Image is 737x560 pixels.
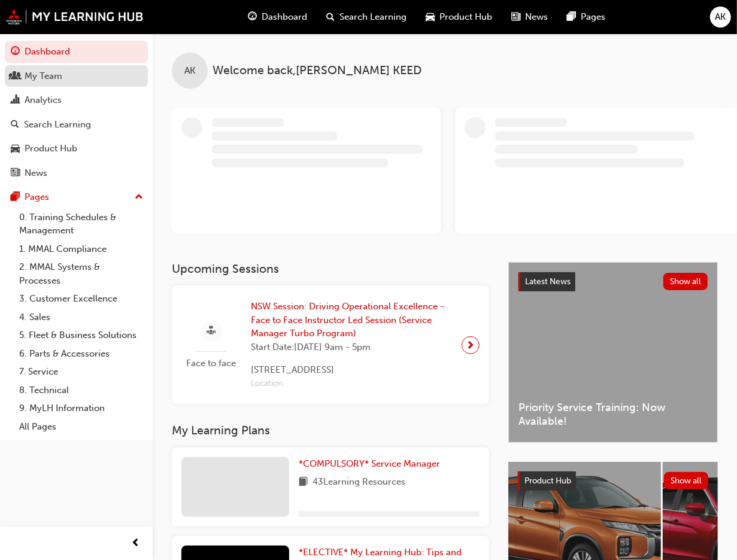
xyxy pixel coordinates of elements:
[25,190,49,204] div: Pages
[14,308,148,327] a: 4. Sales
[25,166,47,180] div: News
[5,41,148,63] a: Dashboard
[568,10,577,25] span: pages-icon
[14,345,148,363] a: 6. Parts & Accessories
[25,142,77,156] div: Product Hub
[213,64,421,78] span: Welcome back , [PERSON_NAME] KEED
[5,138,148,160] a: Product Hub
[14,418,148,436] a: All Pages
[581,10,606,24] span: Pages
[14,290,148,308] a: 3. Customer Excellence
[14,381,148,400] a: 8. Technical
[239,5,317,29] a: guage-iconDashboard
[11,144,20,154] span: car-icon
[508,262,718,443] a: Latest NewsShow allPriority Service Training: Now Available!
[25,93,62,107] div: Analytics
[14,208,148,240] a: 0. Training Schedules & Management
[5,65,148,87] a: My Team
[710,7,731,28] button: AK
[248,10,257,25] span: guage-icon
[11,71,20,82] span: people-icon
[135,190,143,205] span: up-icon
[327,10,335,25] span: search-icon
[11,120,19,130] span: search-icon
[132,536,141,551] span: prev-icon
[6,9,144,25] img: mmal
[251,377,452,391] span: Location
[181,357,241,370] span: Face to face
[664,472,709,489] button: Show all
[25,69,62,83] div: My Team
[526,10,548,24] span: News
[317,5,417,29] a: search-iconSearch Learning
[5,89,148,111] a: Analytics
[663,273,708,290] button: Show all
[524,476,571,486] span: Product Hub
[14,240,148,258] a: 1. MMAL Compliance
[11,95,20,106] span: chart-icon
[251,363,452,377] span: [STREET_ADDRESS]
[262,10,308,24] span: Dashboard
[24,118,91,132] div: Search Learning
[184,64,195,78] span: AK
[313,475,405,490] span: 43 Learning Resources
[11,192,20,203] span: pages-icon
[5,186,148,208] button: Pages
[518,272,708,291] a: Latest NewsShow all
[512,10,521,25] span: news-icon
[14,399,148,418] a: 9. MyLH Information
[525,276,571,287] span: Latest News
[172,424,489,437] h3: My Learning Plans
[251,300,452,340] span: NSW Session: Driving Operational Excellence - Face to Face Instructor Led Session (Service Manage...
[426,10,435,25] span: car-icon
[172,262,489,276] h3: Upcoming Sessions
[340,10,407,24] span: Search Learning
[14,363,148,381] a: 7. Service
[518,401,708,428] span: Priority Service Training: Now Available!
[11,47,20,57] span: guage-icon
[251,340,452,354] span: Start Date: [DATE] 9am - 5pm
[207,324,216,339] span: sessionType_FACE_TO_FACE-icon
[5,114,148,136] a: Search Learning
[299,458,440,469] span: *COMPULSORY* Service Manager
[11,168,20,179] span: news-icon
[558,5,615,29] a: pages-iconPages
[14,258,148,290] a: 2. MMAL Systems & Processes
[5,38,148,186] button: DashboardMy TeamAnalyticsSearch LearningProduct HubNews
[417,5,502,29] a: car-iconProduct Hub
[466,337,475,354] span: next-icon
[440,10,493,24] span: Product Hub
[299,475,308,490] span: book-icon
[502,5,558,29] a: news-iconNews
[299,457,445,471] a: *COMPULSORY* Service Manager
[715,10,726,24] span: AK
[181,295,480,395] a: Face to faceNSW Session: Driving Operational Excellence - Face to Face Instructor Led Session (Se...
[5,162,148,184] a: News
[14,326,148,345] a: 5. Fleet & Business Solutions
[518,471,708,491] a: Product HubShow all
